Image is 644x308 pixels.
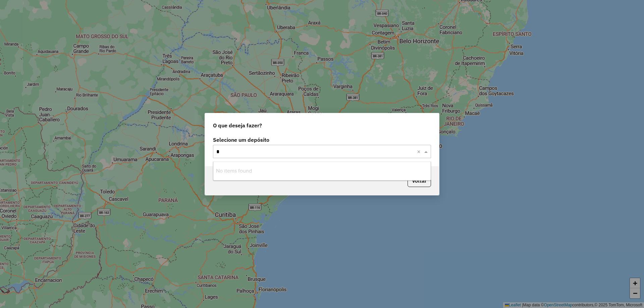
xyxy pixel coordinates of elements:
[417,147,423,156] span: Clear all
[213,121,262,129] span: O que deseja fazer?
[213,162,431,181] ng-dropdown-panel: Options list
[213,165,431,177] div: No items found
[408,174,431,187] button: Voltar
[213,136,431,144] label: Selecione um depósito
